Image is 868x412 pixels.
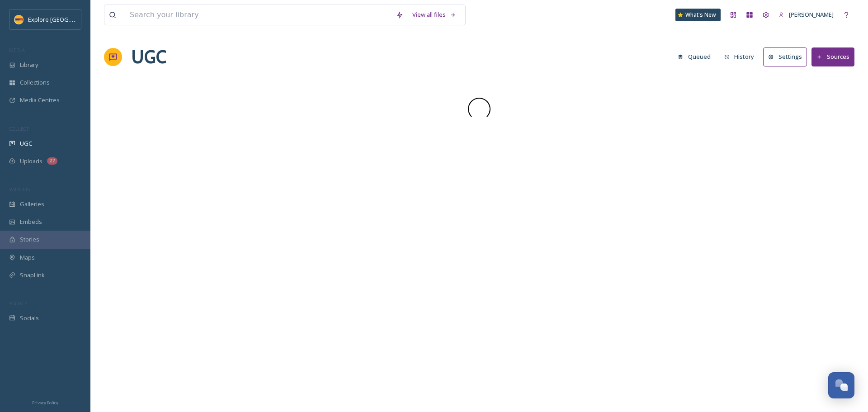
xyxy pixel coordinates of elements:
a: Queued [673,48,720,66]
a: What's New [675,9,721,21]
span: UGC [20,139,32,148]
button: Sources [811,47,854,66]
span: Explore [GEOGRAPHIC_DATA] [28,15,108,24]
span: Maps [20,253,35,262]
span: Library [20,61,38,69]
div: 27 [47,157,57,165]
span: Privacy Policy [32,400,58,406]
button: Settings [763,47,807,66]
a: UGC [131,43,166,71]
span: SnapLink [20,271,45,279]
a: Settings [763,47,811,66]
span: SOCIALS [9,300,27,307]
span: COLLECT [9,125,28,132]
input: Search your library [125,5,392,25]
span: Media Centres [20,96,60,104]
span: [PERSON_NAME] [789,10,834,19]
span: Stories [20,235,39,244]
button: Queued [673,48,715,66]
span: Socials [20,314,39,322]
span: Collections [20,78,50,87]
span: Uploads [20,157,42,166]
a: Privacy Policy [32,397,58,407]
span: MEDIA [9,47,25,53]
span: Embeds [20,218,42,226]
button: Open Chat [828,372,854,398]
a: [PERSON_NAME] [774,6,838,24]
a: View all files [408,6,461,24]
img: Butte%20County%20logo.png [14,15,24,24]
span: WIDGETS [9,186,30,193]
a: History [720,48,764,66]
span: Galleries [20,200,44,208]
button: History [720,48,759,66]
